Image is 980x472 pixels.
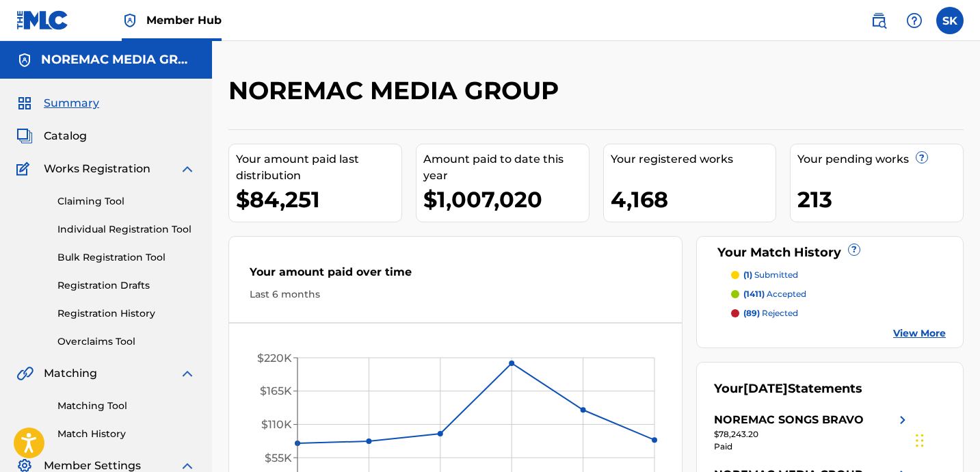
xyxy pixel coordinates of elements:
[261,418,292,431] tspan: $110K
[228,75,566,106] h2: NOREMAC MEDIA GROUP
[714,380,862,398] div: Your Statements
[57,399,196,413] a: Matching Tool
[714,441,911,453] div: Paid
[743,288,806,300] p: accepted
[916,152,927,163] span: ?
[44,365,97,382] span: Matching
[797,184,963,215] div: 213
[871,12,887,29] img: search
[714,412,864,428] div: NOREMAC SONGS BRAVO
[16,161,34,177] img: Works Registration
[743,270,752,280] span: (1)
[714,244,946,262] div: Your Match History
[16,128,33,144] img: Catalog
[236,151,401,184] div: Your amount paid last distribution
[743,381,788,396] span: [DATE]
[57,306,196,321] a: Registration History
[179,161,196,177] img: expand
[250,287,661,302] div: Last 6 months
[865,7,892,34] a: Public Search
[731,307,946,319] a: (89) rejected
[743,308,760,318] span: (89)
[16,95,33,112] img: Summary
[16,365,34,382] img: Matching
[57,222,196,237] a: Individual Registration Tool
[16,95,99,112] a: SummarySummary
[743,289,765,299] span: (1411)
[423,151,589,184] div: Amount paid to date this year
[901,7,928,34] div: Help
[16,128,87,144] a: CatalogCatalog
[906,12,923,29] img: help
[611,184,776,215] div: 4,168
[16,10,69,30] img: MLC Logo
[912,406,980,472] iframe: Chat Widget
[44,128,87,144] span: Catalog
[57,335,196,349] a: Overclaims Tool
[260,384,292,397] tspan: $165K
[942,289,980,399] iframe: Resource Center
[122,12,138,29] img: Top Rightsholder
[893,326,946,341] a: View More
[714,412,911,453] a: NOREMAC SONGS BRAVOright chevron icon$78,243.20Paid
[265,451,292,464] tspan: $55K
[57,250,196,265] a: Bulk Registration Tool
[41,52,196,68] h5: NOREMAC MEDIA GROUP
[936,7,964,34] div: User Menu
[611,151,776,168] div: Your registered works
[731,288,946,300] a: (1411) accepted
[916,420,924,461] div: Drag
[895,412,911,428] img: right chevron icon
[423,184,589,215] div: $1,007,020
[57,278,196,293] a: Registration Drafts
[179,365,196,382] img: expand
[57,427,196,441] a: Match History
[146,12,222,28] span: Member Hub
[849,244,860,255] span: ?
[44,95,99,112] span: Summary
[257,352,292,365] tspan: $220K
[731,269,946,281] a: (1) submitted
[16,52,33,68] img: Accounts
[44,161,150,177] span: Works Registration
[57,194,196,209] a: Claiming Tool
[236,184,401,215] div: $84,251
[250,264,661,287] div: Your amount paid over time
[714,428,911,441] div: $78,243.20
[743,269,798,281] p: submitted
[797,151,963,168] div: Your pending works
[743,307,798,319] p: rejected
